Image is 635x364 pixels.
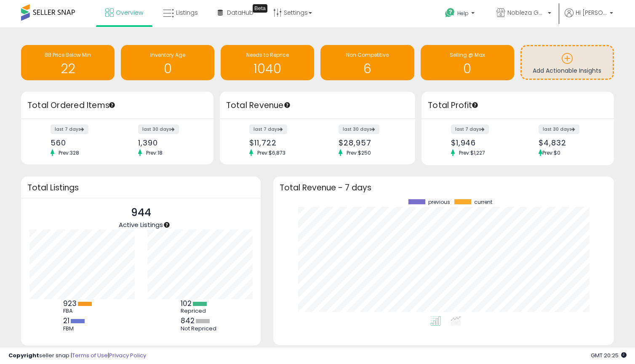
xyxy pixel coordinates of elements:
div: 1,390 [138,138,199,147]
a: Selling @ Max 0 [421,45,514,80]
label: last 30 days [138,124,179,134]
span: Prev: 328 [54,149,83,156]
i: Get Help [445,8,455,18]
div: FBA [63,308,101,314]
span: Non Competitive [346,51,389,58]
h3: Total Revenue [226,100,409,111]
span: Listings [176,8,198,17]
label: last 30 days [339,124,379,134]
span: Active Listings [119,220,163,229]
span: Nobleza Goods [507,8,545,17]
div: $28,957 [339,138,400,147]
a: Hi [PERSON_NAME] [565,8,613,27]
div: $11,722 [249,138,311,147]
div: $1,946 [451,138,512,147]
a: Needs to Reprice 1040 [221,45,314,80]
span: Add Actionable Insights [533,66,601,75]
span: Overview [116,8,143,17]
div: Tooltip anchor [108,101,116,109]
strong: Copyright [8,351,39,359]
h3: Total Listings [27,185,254,191]
div: Tooltip anchor [163,221,171,229]
div: $4,832 [539,138,599,147]
span: current [474,199,492,205]
div: Tooltip anchor [471,101,479,109]
span: Help [457,10,469,17]
a: Inventory Age 0 [121,45,214,80]
a: Add Actionable Insights [522,46,613,79]
label: last 7 days [249,124,287,134]
h1: 6 [325,62,410,76]
h3: Total Profit [428,100,608,111]
a: Terms of Use [72,351,108,359]
span: Needs to Reprice [246,51,289,58]
div: Tooltip anchor [253,4,267,13]
span: Prev: $6,873 [253,149,290,156]
span: previous [428,199,450,205]
div: FBM [63,325,101,332]
span: 2025-09-16 20:25 GMT [591,351,627,359]
span: Prev: $1,227 [455,149,489,156]
span: Selling @ Max [450,51,485,58]
div: Not Repriced [181,325,219,332]
p: 944 [119,205,163,221]
div: Tooltip anchor [283,101,291,109]
h3: Total Ordered Items [27,100,207,111]
label: last 30 days [539,124,579,134]
span: DataHub [227,8,253,17]
span: Hi [PERSON_NAME] [576,8,607,17]
b: 102 [181,298,192,309]
a: Non Competitive 6 [320,45,414,80]
h1: 1040 [225,62,310,76]
label: last 7 days [51,124,88,134]
span: Prev: $250 [342,149,375,156]
div: seller snap | | [8,352,146,360]
div: Repriced [181,308,219,314]
h3: Total Revenue - 7 days [280,185,608,191]
span: Prev: $0 [542,149,560,156]
a: Help [438,1,483,27]
b: 842 [181,316,195,326]
b: 923 [63,298,77,309]
span: BB Price Below Min [45,51,91,58]
a: BB Price Below Min 22 [21,45,115,80]
h1: 22 [25,62,110,76]
span: Prev: 18 [142,149,167,156]
h1: 0 [425,62,510,76]
a: Privacy Policy [109,351,146,359]
div: 560 [51,138,111,147]
h1: 0 [125,62,210,76]
label: last 7 days [451,124,489,134]
b: 21 [63,316,69,326]
span: Inventory Age [150,51,185,58]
